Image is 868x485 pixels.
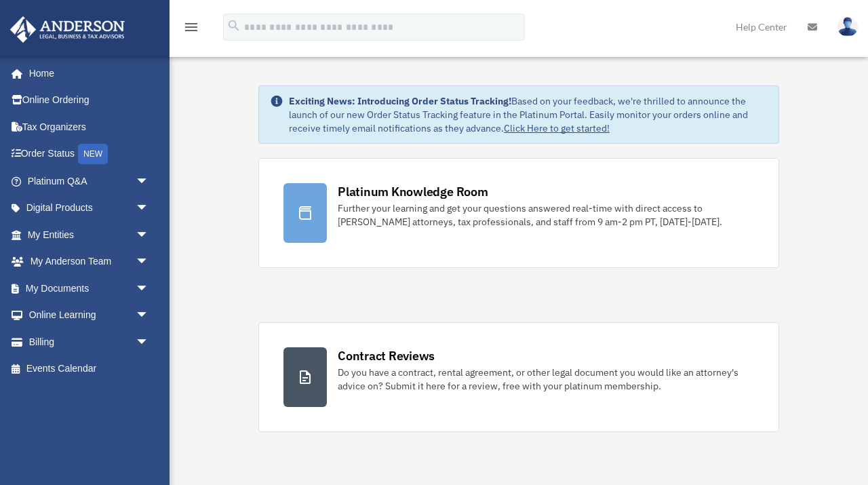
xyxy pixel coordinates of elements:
div: NEW [78,144,108,164]
div: Do you have a contract, rental agreement, or other legal document you would like an attorney's ad... [338,366,754,393]
div: Based on your feedback, we're thrilled to announce the launch of our new Order Status Tracking fe... [289,94,768,135]
a: Platinum Q&Aarrow_drop_down [9,168,170,195]
span: arrow_drop_down [136,302,163,330]
span: arrow_drop_down [136,328,163,356]
span: arrow_drop_down [136,248,163,276]
a: Contract Reviews Do you have a contract, rental agreement, or other legal document you would like... [258,322,779,432]
span: arrow_drop_down [136,195,163,222]
span: arrow_drop_down [136,221,163,249]
a: Online Ordering [9,87,170,114]
a: My Anderson Teamarrow_drop_down [9,248,170,275]
span: arrow_drop_down [136,168,163,195]
img: Anderson Advisors Platinum Portal [6,16,129,43]
img: User Pic [837,17,858,37]
a: Platinum Knowledge Room Further your learning and get your questions answered real-time with dire... [258,158,779,268]
a: Digital Productsarrow_drop_down [9,195,170,222]
a: Home [9,60,163,87]
a: Events Calendar [9,355,170,383]
i: search [226,18,241,33]
div: Platinum Knowledge Room [338,183,488,200]
a: Billingarrow_drop_down [9,328,170,355]
a: Click Here to get started! [504,122,610,134]
div: Contract Reviews [338,347,435,364]
a: menu [183,24,199,35]
a: Online Learningarrow_drop_down [9,302,170,329]
i: menu [183,19,199,35]
a: Order StatusNEW [9,140,170,168]
span: arrow_drop_down [136,275,163,303]
a: My Entitiesarrow_drop_down [9,221,170,248]
strong: Exciting News: Introducing Order Status Tracking! [289,95,511,107]
a: My Documentsarrow_drop_down [9,275,170,302]
div: Further your learning and get your questions answered real-time with direct access to [PERSON_NAM... [338,201,754,229]
a: Tax Organizers [9,113,170,140]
